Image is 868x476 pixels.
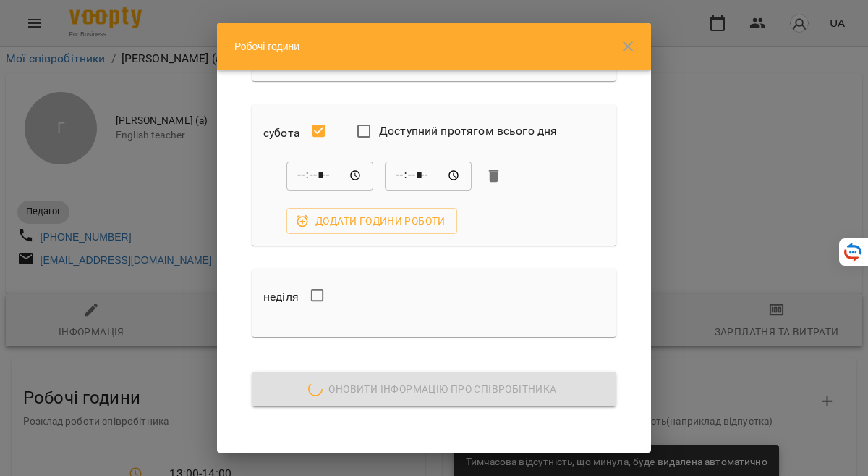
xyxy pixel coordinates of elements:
button: Видалити [483,165,505,187]
span: Доступний протягом всього дня [379,122,557,140]
span: Додати години роботи [298,212,446,230]
h6: неділя [263,287,299,307]
button: Додати години роботи [286,208,457,234]
div: Робочі години [217,23,651,70]
div: Від [286,162,373,191]
h6: субота [263,123,300,143]
div: До [385,162,472,191]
